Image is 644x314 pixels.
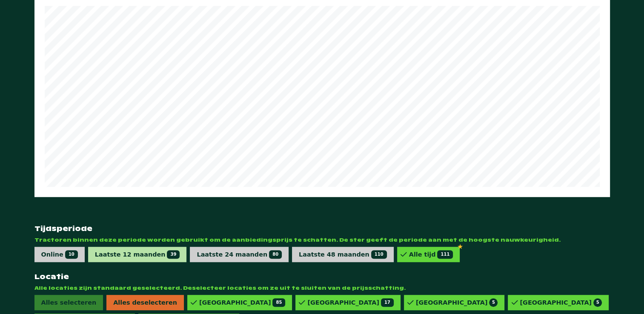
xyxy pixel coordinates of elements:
[34,285,610,291] span: Alle locaties zijn standaard geselecteerd. Deselecteer locaties om ze uit te sluiten van de prijs...
[199,298,285,307] div: [GEOGRAPHIC_DATA]
[95,250,180,259] div: Laatste 12 maanden
[34,272,610,281] strong: Locatie
[167,250,180,259] span: 39
[65,250,78,259] span: 10
[437,250,453,259] span: 111
[371,250,387,259] span: 110
[307,298,393,307] div: [GEOGRAPHIC_DATA]
[34,295,103,310] span: Alles selecteren
[489,298,498,307] span: 5
[381,298,394,307] span: 17
[41,250,78,259] div: Online
[272,298,285,307] span: 85
[299,250,387,259] div: Laatste 48 maanden
[416,298,498,307] div: [GEOGRAPHIC_DATA]
[409,250,453,259] div: Alle tijd
[520,298,602,307] div: [GEOGRAPHIC_DATA]
[106,295,184,310] span: Alles deselecteren
[197,250,282,259] div: Laatste 24 maanden
[269,250,282,259] span: 80
[34,237,610,243] span: Tractoren binnen deze periode worden gebruikt om de aanbiedingsprijs te schatten. De ster geeft d...
[593,298,602,307] span: 5
[34,224,610,233] strong: Tijdsperiode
